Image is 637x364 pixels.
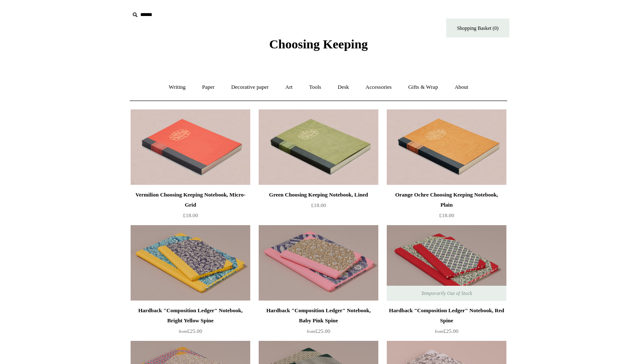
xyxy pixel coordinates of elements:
span: from [179,329,187,334]
a: Orange Ochre Choosing Keeping Notebook, Plain £18.00 [387,190,506,224]
a: Tools [302,76,329,98]
a: Hardback "Composition Ledger" Notebook, Bright Yellow Spine from£25.00 [131,306,250,340]
span: from [307,329,315,334]
a: Writing [161,76,193,98]
div: Vermilion Choosing Keeping Notebook, Micro-Grid [133,190,248,210]
span: £25.00 [435,328,458,334]
a: Gifts & Wrap [401,76,446,98]
a: About [447,76,476,98]
a: Paper [195,76,222,98]
span: £18.00 [439,212,454,218]
a: Decorative paper [224,76,276,98]
a: Hardback "Composition Ledger" Notebook, Red Spine Hardback "Composition Ledger" Notebook, Red Spi... [387,225,506,301]
a: Green Choosing Keeping Notebook, Lined £18.00 [259,190,378,224]
a: Shopping Basket (0) [446,19,509,37]
a: Vermilion Choosing Keeping Notebook, Micro-Grid Vermilion Choosing Keeping Notebook, Micro-Grid [131,109,250,185]
img: Hardback "Composition Ledger" Notebook, Baby Pink Spine [259,225,378,301]
span: Choosing Keeping [269,37,368,51]
a: Hardback "Composition Ledger" Notebook, Red Spine from£25.00 [387,306,506,340]
div: Hardback "Composition Ledger" Notebook, Red Spine [389,306,504,326]
a: Green Choosing Keeping Notebook, Lined Green Choosing Keeping Notebook, Lined [259,109,378,185]
span: £18.00 [311,202,326,208]
a: Choosing Keeping [269,44,368,50]
img: Green Choosing Keeping Notebook, Lined [259,109,378,185]
a: Accessories [358,76,399,98]
div: Green Choosing Keeping Notebook, Lined [261,190,376,200]
img: Hardback "Composition Ledger" Notebook, Bright Yellow Spine [131,225,250,301]
div: Hardback "Composition Ledger" Notebook, Bright Yellow Spine [133,306,248,326]
div: Hardback "Composition Ledger" Notebook, Baby Pink Spine [261,306,376,326]
a: Art [278,76,300,98]
span: £25.00 [179,328,202,334]
a: Orange Ochre Choosing Keeping Notebook, Plain Orange Ochre Choosing Keeping Notebook, Plain [387,109,506,185]
img: Hardback "Composition Ledger" Notebook, Red Spine [387,225,506,301]
span: £25.00 [307,328,330,334]
span: from [435,329,443,334]
span: Temporarily Out of Stock [412,286,480,301]
a: Hardback "Composition Ledger" Notebook, Bright Yellow Spine Hardback "Composition Ledger" Noteboo... [131,225,250,301]
img: Vermilion Choosing Keeping Notebook, Micro-Grid [131,109,250,185]
img: Orange Ochre Choosing Keeping Notebook, Plain [387,109,506,185]
a: Hardback "Composition Ledger" Notebook, Baby Pink Spine from£25.00 [259,306,378,340]
a: Vermilion Choosing Keeping Notebook, Micro-Grid £18.00 [131,190,250,224]
span: £18.00 [183,212,198,218]
div: Orange Ochre Choosing Keeping Notebook, Plain [389,190,504,210]
a: Hardback "Composition Ledger" Notebook, Baby Pink Spine Hardback "Composition Ledger" Notebook, B... [259,225,378,301]
a: Desk [330,76,357,98]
